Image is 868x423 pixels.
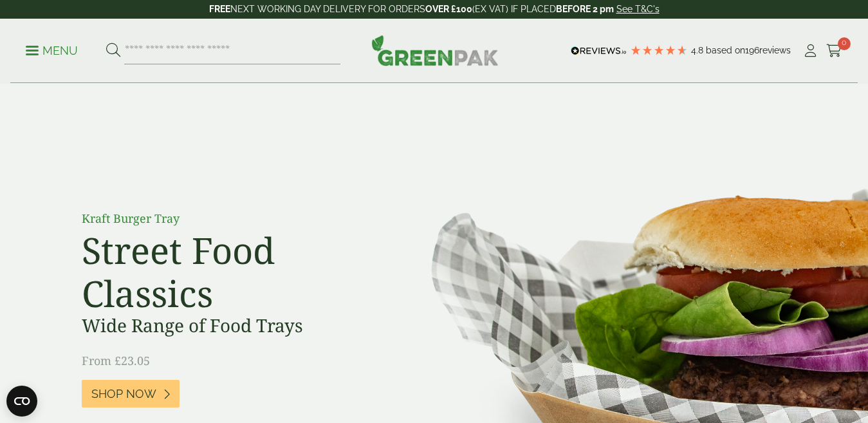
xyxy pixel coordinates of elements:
h3: Wide Range of Food Trays [82,315,371,337]
span: Shop Now [91,387,156,401]
a: Menu [26,43,78,56]
h2: Street Food Classics [82,229,371,315]
span: From £23.05 [82,353,150,368]
span: Based on [706,45,745,55]
a: See T&C's [616,4,660,14]
strong: OVER £100 [425,4,472,14]
span: 0 [838,37,851,50]
strong: FREE [209,4,230,14]
i: Cart [826,44,842,57]
a: 0 [826,41,842,61]
img: GreenPak Supplies [371,35,499,66]
i: My Account [802,44,818,57]
div: 4.79 Stars [630,44,688,56]
a: Shop Now [82,380,180,408]
span: 4.8 [691,45,706,55]
button: Open CMP widget [6,386,37,417]
p: Menu [26,43,78,59]
span: 196 [745,45,759,55]
img: REVIEWS.io [571,46,627,55]
strong: BEFORE 2 pm [556,4,614,14]
p: Kraft Burger Tray [82,210,371,227]
span: reviews [759,45,791,55]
